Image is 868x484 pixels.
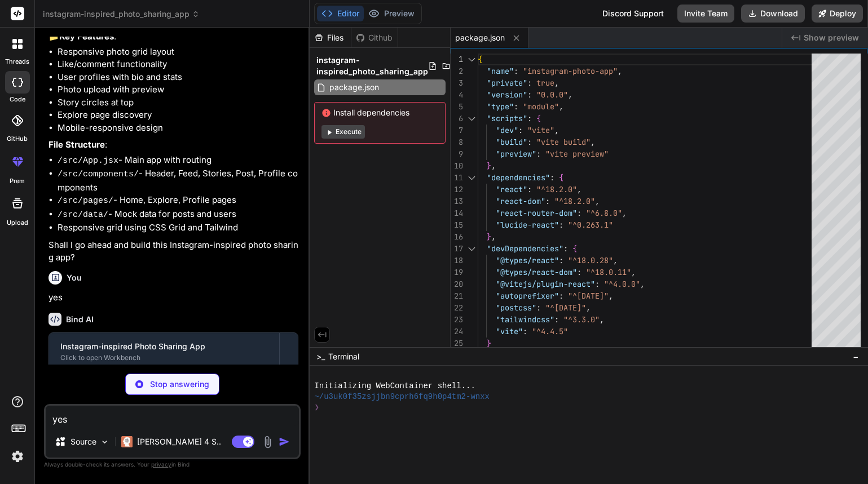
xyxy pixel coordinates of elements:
li: - Mock data for posts and users [58,208,298,222]
span: { [559,172,563,183]
span: Initializing WebContainer shell... [314,381,475,392]
span: : [536,303,541,313]
span: , [618,66,622,76]
span: "@types/react-dom" [496,267,577,277]
span: "version" [487,90,527,100]
div: 2 [451,65,463,77]
h6: Bind AI [66,314,94,325]
span: : [518,125,523,135]
p: Stop answering [150,379,209,390]
span: "autoprefixer" [496,291,559,301]
li: Responsive grid using CSS Grid and Tailwind [58,221,298,234]
li: Explore page discovery [58,109,298,122]
li: User profiles with bio and stats [58,71,298,84]
span: "vite" [496,326,523,336]
code: /src/data/ [58,210,108,220]
span: , [622,208,627,218]
span: : [577,208,581,218]
span: "postcss" [496,303,536,313]
span: , [491,161,496,171]
p: Always double-check its answers. Your in Bind [44,459,301,470]
div: 18 [451,255,463,267]
span: "preview" [496,149,536,159]
button: Download [741,5,805,23]
span: , [554,78,559,88]
li: Like/comment functionality [58,58,298,71]
span: , [640,279,645,289]
div: 11 [451,172,463,184]
span: Terminal [328,351,359,362]
span: : [559,291,563,301]
span: } [487,161,491,171]
span: } [487,338,491,348]
code: /src/App.jsx [58,156,118,166]
span: "^4.0.0" [604,279,640,289]
div: 8 [451,136,463,148]
label: GitHub [7,134,28,144]
div: 3 [451,77,463,89]
span: : [563,243,568,254]
img: settings [8,447,27,466]
div: 1 [451,54,463,65]
span: instagram-inspired_photo_sharing_app [43,8,200,20]
button: Deploy [812,5,863,23]
span: privacy [151,461,171,468]
div: Instagram-inspired Photo Sharing App [60,341,268,352]
button: Execute [321,125,365,139]
h6: You [67,272,82,283]
span: "vite build" [536,137,591,147]
span: "^[DATE]" [568,291,609,301]
span: : [523,326,527,336]
p: [PERSON_NAME] 4 S.. [137,436,221,447]
div: 16 [451,231,463,243]
div: 22 [451,302,463,314]
div: Discord Support [596,5,671,23]
span: , [554,125,559,135]
span: : [514,101,518,112]
span: : [514,66,518,76]
span: ❯ [314,402,320,413]
span: "private" [487,78,527,88]
span: , [591,137,595,147]
span: "lucide-react" [496,220,559,230]
li: Photo upload with preview [58,83,298,96]
button: Preview [364,6,419,21]
img: Claude 4 Sonnet [121,436,133,447]
span: : [595,279,600,289]
span: , [559,101,563,112]
span: : [527,78,532,88]
div: 20 [451,278,463,290]
strong: File Structure [49,139,105,150]
div: 5 [451,101,463,113]
li: Mobile-responsive design [58,122,298,135]
li: - Home, Explore, Profile pages [58,194,298,208]
span: : [550,172,554,183]
span: , [491,232,496,242]
div: 19 [451,267,463,278]
span: "@types/react" [496,255,559,265]
span: "vite" [527,125,554,135]
span: , [613,255,618,265]
span: instagram-inspired_photo_sharing_app [316,55,428,77]
span: : [559,255,563,265]
span: "0.0.0" [536,90,568,100]
span: "^[DATE]" [545,303,586,313]
span: : [527,90,532,100]
p: Shall I go ahead and build this Instagram-inspired photo sharing app? [49,239,298,264]
span: ~/u3uk0f35zsjjbn9cprh6fq9h0p4tm2-wnxx [314,392,490,402]
span: , [586,303,591,313]
span: "@vitejs/plugin-react" [496,279,595,289]
div: Github [351,32,398,43]
img: attachment [261,436,274,449]
div: 25 [451,338,463,349]
span: "^3.3.0" [563,314,600,325]
span: package.json [455,32,505,43]
img: Pick Models [100,437,109,447]
div: Click to collapse the range. [464,113,479,125]
span: "module" [523,101,559,112]
span: , [609,291,613,301]
div: 9 [451,148,463,160]
span: , [568,90,572,100]
span: { [536,113,541,123]
span: − [853,351,859,362]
